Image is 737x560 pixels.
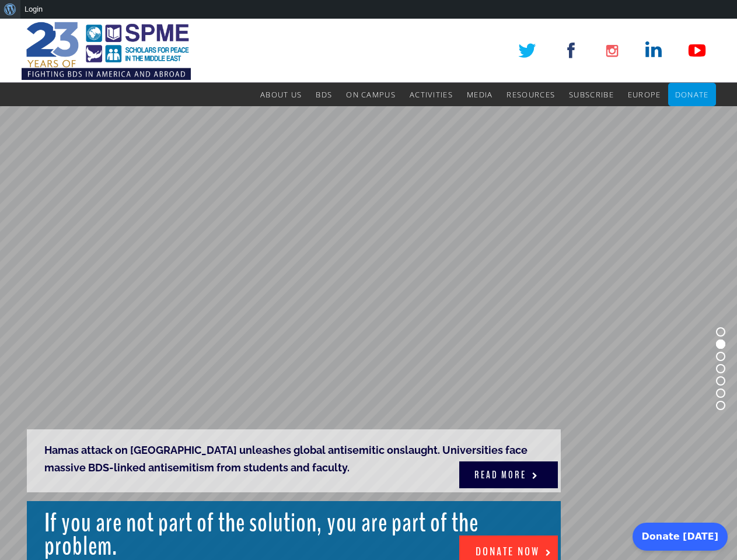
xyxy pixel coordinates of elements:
[346,83,396,106] a: On Campus
[507,83,555,106] a: Resources
[569,83,614,106] a: Subscribe
[507,89,555,100] span: Resources
[316,89,332,100] span: BDS
[569,89,614,100] span: Subscribe
[459,461,558,488] a: READ MORE
[628,89,661,100] span: Europe
[467,89,493,100] span: Media
[346,89,396,100] span: On Campus
[675,89,709,100] span: Donate
[467,83,493,106] a: Media
[675,83,709,106] a: Donate
[410,89,453,100] span: Activities
[628,83,661,106] a: Europe
[22,19,191,83] img: SPME
[27,429,561,492] rs-layer: Hamas attack on [GEOGRAPHIC_DATA] unleashes global antisemitic onslaught. Universities face massi...
[410,83,453,106] a: Activities
[316,83,332,106] a: BDS
[260,83,302,106] a: About Us
[260,89,302,100] span: About Us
